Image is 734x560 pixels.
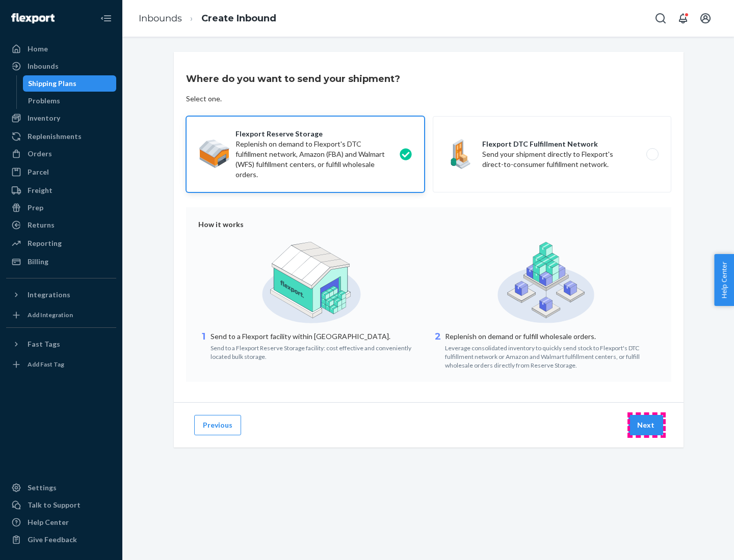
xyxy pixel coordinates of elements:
div: Home [28,44,48,54]
a: Inbounds [139,13,182,24]
a: Freight [6,182,116,199]
button: Open Search Box [650,8,671,29]
div: Reporting [28,238,62,248]
img: Flexport logo [11,13,55,23]
div: Inventory [28,113,60,123]
div: Add Fast Tag [28,360,64,369]
div: Talk to Support [28,500,81,510]
a: Orders [6,146,116,162]
button: Give Feedback [6,531,116,548]
button: Next [628,415,663,435]
div: Replenishments [28,131,82,142]
button: Previous [194,415,241,435]
div: Returns [28,220,55,230]
a: Help Center [6,514,116,530]
a: Returns [6,217,116,233]
h3: Where do you want to send your shipment? [186,72,400,86]
a: Talk to Support [6,497,116,513]
div: Settings [28,483,57,493]
div: Send to a Flexport Reserve Storage facility: cost effective and conveniently located bulk storage. [211,342,425,361]
div: Select one. [186,94,222,104]
button: Help Center [714,254,734,306]
a: Add Fast Tag [6,356,116,373]
div: Parcel [28,167,49,177]
button: Fast Tags [6,336,116,352]
div: How it works [198,219,659,230]
a: Add Integration [6,307,116,323]
div: Problems [28,96,60,106]
div: Prep [28,203,43,213]
div: Inbounds [28,61,59,71]
div: Integrations [28,290,70,300]
div: 2 [433,330,443,370]
a: Inbounds [6,58,116,74]
div: Add Integration [28,311,73,319]
a: Billing [6,254,116,270]
div: Freight [28,185,53,195]
a: Replenishments [6,128,116,145]
a: Reporting [6,235,116,251]
button: Integrations [6,287,116,303]
button: Close Navigation [96,8,116,29]
a: Create Inbound [201,13,276,24]
a: Problems [23,93,117,109]
a: Inventory [6,110,116,126]
p: Replenish on demand or fulfill wholesale orders. [445,331,659,342]
a: Prep [6,200,116,216]
div: Help Center [28,517,69,527]
div: Orders [28,149,52,159]
a: Shipping Plans [23,75,117,92]
div: Leverage consolidated inventory to quickly send stock to Flexport's DTC fulfillment network or Am... [445,342,659,370]
a: Home [6,41,116,57]
div: Give Feedback [28,535,77,545]
a: Parcel [6,164,116,180]
a: Settings [6,480,116,496]
div: Fast Tags [28,339,60,349]
button: Open account menu [695,8,716,29]
p: Send to a Flexport facility within [GEOGRAPHIC_DATA]. [211,331,425,342]
div: Billing [28,257,48,267]
ol: breadcrumbs [130,4,284,34]
div: 1 [198,330,208,361]
div: Shipping Plans [28,78,76,89]
button: Open notifications [673,8,693,29]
